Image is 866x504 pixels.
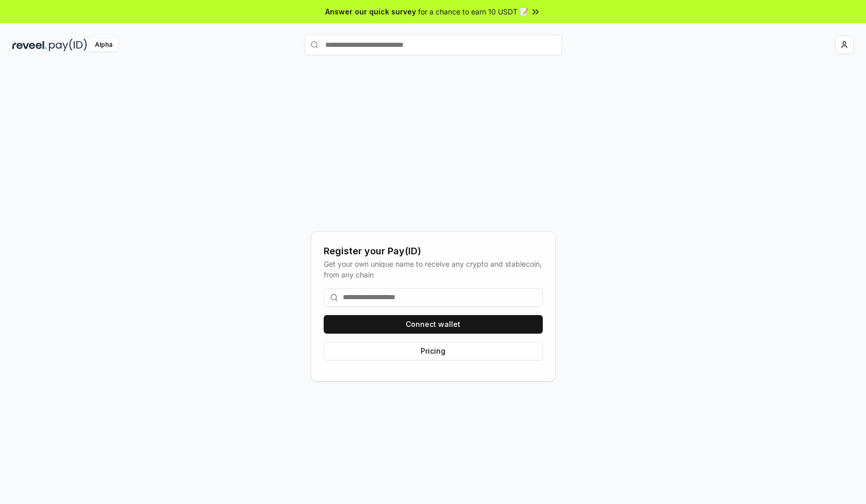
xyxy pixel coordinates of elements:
[12,39,47,51] img: reveel_dark
[325,6,416,17] span: Answer our quick survey
[418,6,528,17] span: for a chance to earn 10 USDT 📝
[89,39,118,51] div: Alpha
[324,244,543,258] div: Register your Pay(ID)
[324,258,543,280] div: Get your own unique name to receive any crypto and stablecoin, from any chain
[324,315,543,334] button: Connect wallet
[324,342,543,360] button: Pricing
[49,39,87,51] img: pay_id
